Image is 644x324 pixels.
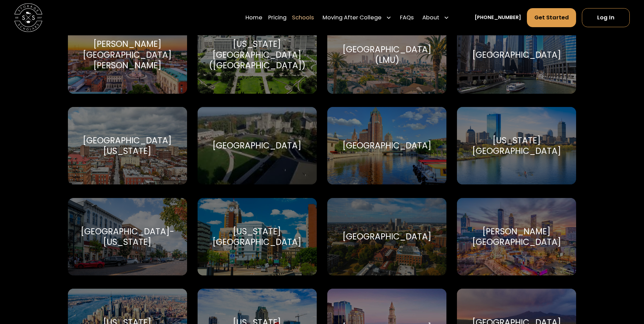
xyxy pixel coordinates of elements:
[327,107,446,185] a: Go to selected school
[420,8,452,28] div: About
[68,198,187,276] a: Go to selected school
[320,8,394,28] div: Moving After College
[213,140,301,151] div: [GEOGRAPHIC_DATA]
[457,107,576,185] a: Go to selected school
[582,8,630,27] a: Log In
[527,8,576,27] a: Get Started
[336,44,438,65] div: [GEOGRAPHIC_DATA] (LMU)
[198,16,317,94] a: Go to selected school
[343,231,431,242] div: [GEOGRAPHIC_DATA]
[206,39,308,71] div: [US_STATE][GEOGRAPHIC_DATA] ([GEOGRAPHIC_DATA])
[14,3,42,32] a: home
[206,226,308,247] div: [US_STATE][GEOGRAPHIC_DATA]
[327,198,446,276] a: Go to selected school
[422,14,439,22] div: About
[76,39,179,71] div: [PERSON_NAME][GEOGRAPHIC_DATA][PERSON_NAME]
[400,8,414,28] a: FAQs
[245,8,262,28] a: Home
[68,16,187,94] a: Go to selected school
[14,3,42,32] img: Storage Scholars main logo
[327,16,446,94] a: Go to selected school
[475,14,521,21] a: [PHONE_NUMBER]
[198,198,317,276] a: Go to selected school
[268,8,287,28] a: Pricing
[292,8,314,28] a: Schools
[76,226,179,247] div: [GEOGRAPHIC_DATA]-[US_STATE]
[465,135,568,156] div: [US_STATE][GEOGRAPHIC_DATA]
[76,135,179,156] div: [GEOGRAPHIC_DATA][US_STATE]
[457,198,576,276] a: Go to selected school
[198,107,317,185] a: Go to selected school
[465,226,568,247] div: [PERSON_NAME][GEOGRAPHIC_DATA]
[323,14,382,22] div: Moving After College
[68,107,187,185] a: Go to selected school
[457,16,576,94] a: Go to selected school
[343,140,431,151] div: [GEOGRAPHIC_DATA]
[472,50,561,60] div: [GEOGRAPHIC_DATA]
